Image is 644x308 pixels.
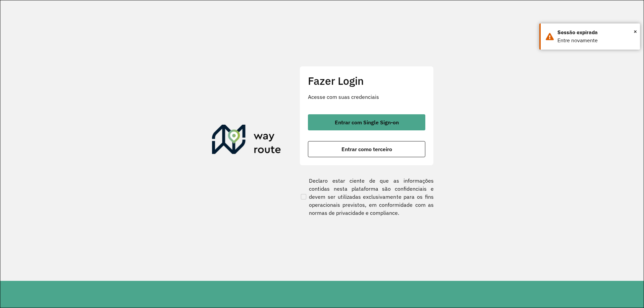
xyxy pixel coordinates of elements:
button: Close [634,26,637,37]
span: Entrar com Single Sign-on [335,120,399,125]
button: button [308,141,425,157]
span: × [634,26,637,37]
img: Roteirizador AmbevTech [212,125,281,157]
div: Sessão expirada [557,28,635,37]
div: Entre novamente [557,37,635,45]
h2: Fazer Login [308,74,425,87]
label: Declaro estar ciente de que as informações contidas nesta plataforma são confidenciais e devem se... [300,177,434,217]
button: button [308,114,425,130]
p: Acesse com suas credenciais [308,93,425,101]
span: Entrar como terceiro [341,146,392,152]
